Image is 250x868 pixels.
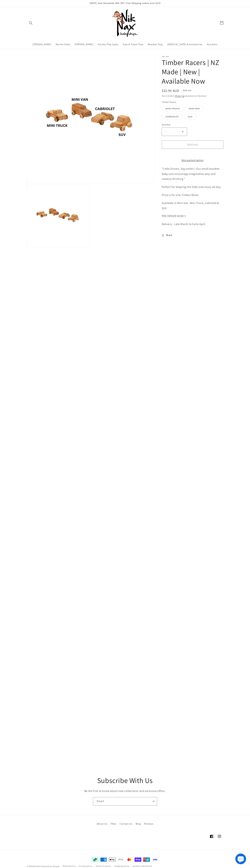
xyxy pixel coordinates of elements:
[27,19,35,27] summary: Search
[133,864,152,868] a: Contact information
[30,41,53,48] a: [PERSON_NAME]
[56,43,70,46] span: Merino Vests
[167,43,202,46] span: [MEDICAL_DATA] & Accessories
[33,43,51,46] span: [PERSON_NAME]
[185,105,204,112] label: MINI VAN
[115,864,129,868] a: Shipping policy
[53,41,72,48] a: Merino Vests
[111,821,116,827] a: FAQs
[234,854,247,865] inbox-online-store-chat: Shopify online store chat
[207,43,217,46] span: Vouchers
[162,105,184,112] label: MINI TRUCK
[175,94,184,97] a: Shipping
[162,58,223,86] h1: Timber Racers | NZ Made | New | Available Now
[33,865,41,867] a: Nik Nax
[184,113,196,120] label: SUV
[180,88,194,93] span: Sold out
[162,123,223,126] label: Quantity
[123,43,143,46] span: Gym & Travel Toys
[162,56,223,58] p: Nik Nax
[98,43,118,46] span: Activity Play Gyms
[121,41,145,48] a: Gym & Travel Toys
[111,9,139,37] img: Nik Nax
[63,789,188,794] p: Be the first to know about new collections and exclusive offers.
[162,222,223,227] p: Delivery - Late March to Early April
[165,41,205,48] a: [MEDICAL_DATA] & Accessories
[145,41,165,48] a: Wooden Toys
[162,201,223,211] p: Available in Mini Van, Mini Truck, Cabriolet & SUV
[148,43,163,46] span: Wooden Toys
[109,8,141,39] a: Nik Nax
[16,776,234,785] h2: Subscribe With Us
[162,166,223,182] p: "Little Drivers, big smiles ! Our small wooden baby cars encourage imaginative play and creative ...
[79,864,92,868] a: Privacy policy
[72,41,95,48] a: [PERSON_NAME]
[149,797,157,805] button: Subscribe
[162,94,223,98] div: Tax included. calculated at checkout.
[75,43,93,46] span: [PERSON_NAME]
[136,821,141,827] a: Blog
[205,41,220,48] a: Vouchers
[120,821,132,827] a: Contact Us
[162,159,223,162] a: More payment options
[27,56,155,248] media-gallery: Gallery Viewer
[63,864,76,868] a: Refund policy
[162,193,223,198] p: Price is for one Timber Racer.
[162,113,183,120] label: CABRIOLET
[97,822,107,827] a: About Us
[144,821,153,827] a: Reviews
[162,214,223,219] p: PRE ORDER NOW!!!
[162,100,177,104] legend: Timber Racers
[162,184,223,190] p: Perfect for keeping the little ones busy all day.
[41,865,60,867] a: Powered by Shopify
[95,41,121,48] a: Activity Play Gyms
[27,865,41,867] small: © 2025,
[162,88,179,93] span: $22.99 NZD
[96,864,111,868] a: Terms of service
[162,231,172,239] summary: Share
[162,140,223,149] button: Sold out
[90,2,160,5] span: [DATE] Sale Storewide 30% Off | Free Shipping orders over $110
